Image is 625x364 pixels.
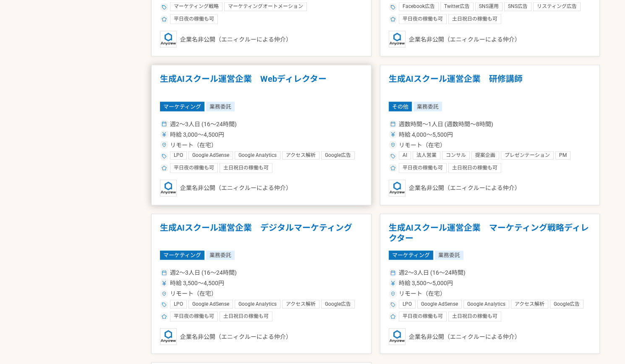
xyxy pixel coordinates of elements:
span: リスティング広告 [537,3,577,10]
img: ico_location_pin-352ac629.svg [390,291,395,296]
div: 平日夜の稼働も可 [170,311,218,321]
span: 時給 3,000〜4,500円 [170,130,224,139]
span: PM [559,152,567,159]
img: ico_star-c4f7eedc.svg [162,165,167,170]
img: ico_star-c4f7eedc.svg [162,16,167,21]
span: 提案企画 [475,152,495,159]
span: リモート（在宅） [399,140,446,149]
div: 土日祝日の稼働も可 [220,311,272,321]
img: logo_text_blue_01.png [160,179,177,196]
span: Google広告 [325,301,351,307]
span: 時給 4,000〜5,500円 [399,130,453,139]
span: Facebook広告 [403,3,435,10]
img: ico_location_pin-352ac629.svg [162,291,167,296]
span: リモート（在宅） [399,289,446,298]
span: Google Analytics [467,301,505,307]
span: マーケティング [160,250,204,260]
div: 企業名非公開（エニィクルーによる仲介） [389,31,591,47]
div: 土日祝日の稼働も可 [220,163,272,173]
img: ico_calendar-4541a85f.svg [390,121,395,126]
span: マーケティング戦略 [174,3,219,10]
span: Google Analytics [238,301,277,307]
h1: 生成AIスクール運営企業 Webディレクター [160,73,363,95]
span: コンサル [446,152,466,159]
span: Google Analytics [238,152,277,159]
span: 業務委託 [206,101,235,111]
img: ico_tag-f97210f0.svg [162,5,167,10]
span: マーケティングオートメーション [228,3,303,10]
span: アクセス解析 [286,301,316,307]
img: ico_calendar-4541a85f.svg [162,121,167,126]
img: logo_text_blue_01.png [160,328,177,345]
span: マーケティング [389,250,433,260]
img: ico_location_pin-352ac629.svg [162,142,167,147]
span: Twitter広告 [444,3,470,10]
div: 企業名非公開（エニィクルーによる仲介） [389,179,591,196]
span: 業務委託 [206,250,235,260]
div: 平日夜の稼働も可 [170,163,218,173]
span: リモート（在宅） [170,140,217,149]
div: 企業名非公開（エニィクルーによる仲介） [389,328,591,345]
img: ico_tag-f97210f0.svg [390,5,395,10]
img: ico_tag-f97210f0.svg [390,302,395,307]
img: logo_text_blue_01.png [160,31,177,47]
div: 土日祝日の稼働も可 [448,311,501,321]
img: ico_currency_yen-76ea2c4c.svg [390,281,395,286]
div: 企業名非公開（エニィクルーによる仲介） [160,31,363,47]
span: プレゼンテーション [505,152,550,159]
div: 土日祝日の稼働も可 [448,14,501,24]
span: 週2〜3人日 (16〜24時間) [170,120,237,128]
img: ico_calendar-4541a85f.svg [390,270,395,275]
img: ico_currency_yen-76ea2c4c.svg [162,132,167,137]
span: 法人営業 [416,152,437,159]
span: Google AdSense [192,301,229,307]
img: logo_text_blue_01.png [389,179,405,196]
img: ico_tag-f97210f0.svg [162,153,167,159]
img: ico_currency_yen-76ea2c4c.svg [162,281,167,286]
div: 企業名非公開（エニィクルーによる仲介） [160,179,363,196]
span: SNS広告 [508,3,528,10]
span: LPO [174,301,183,307]
div: 平日夜の稼働も可 [399,163,447,173]
h1: 生成AIスクール運営企業 マーケティング戦略ディレクター [389,222,591,244]
img: logo_text_blue_01.png [389,328,405,345]
div: 平日夜の稼働も可 [170,14,218,24]
span: 週2〜3人日 (16〜24時間) [170,268,237,277]
span: アクセス解析 [286,152,316,159]
img: ico_currency_yen-76ea2c4c.svg [390,132,395,137]
div: 土日祝日の稼働も可 [448,163,501,173]
div: 企業名非公開（エニィクルーによる仲介） [160,328,363,345]
div: 平日夜の稼働も可 [399,311,447,321]
span: Google AdSense [192,152,229,159]
img: ico_star-c4f7eedc.svg [162,314,167,319]
span: LPO [174,152,183,159]
span: 週2〜3人日 (16〜24時間) [399,268,465,277]
span: 時給 3,500〜4,500円 [170,278,224,287]
span: AI [403,152,407,159]
img: ico_tag-f97210f0.svg [162,302,167,307]
img: ico_star-c4f7eedc.svg [390,165,395,170]
h1: 生成AIスクール運営企業 デジタルマーケティング [160,222,363,244]
span: 時給 3,500〜5,000円 [399,278,453,287]
h1: 生成AIスクール運営企業 研修講師 [389,73,591,95]
img: ico_location_pin-352ac629.svg [390,142,395,147]
span: SNS運用 [479,3,499,10]
div: 平日夜の稼働も可 [399,14,447,24]
span: Google広告 [325,152,351,159]
span: 週数時間〜1人日 (週数時間〜8時間) [399,120,493,128]
img: ico_calendar-4541a85f.svg [162,270,167,275]
img: logo_text_blue_01.png [389,31,405,47]
img: ico_tag-f97210f0.svg [390,153,395,159]
span: マーケティング [160,101,204,111]
img: ico_star-c4f7eedc.svg [390,314,395,319]
span: リモート（在宅） [170,289,217,298]
span: その他 [389,101,412,111]
span: 業務委託 [413,101,442,111]
span: 業務委託 [435,250,463,260]
span: アクセス解析 [515,301,544,307]
span: Google AdSense [421,301,458,307]
img: ico_star-c4f7eedc.svg [390,16,395,21]
span: Google広告 [554,301,580,307]
span: LPO [403,301,412,307]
